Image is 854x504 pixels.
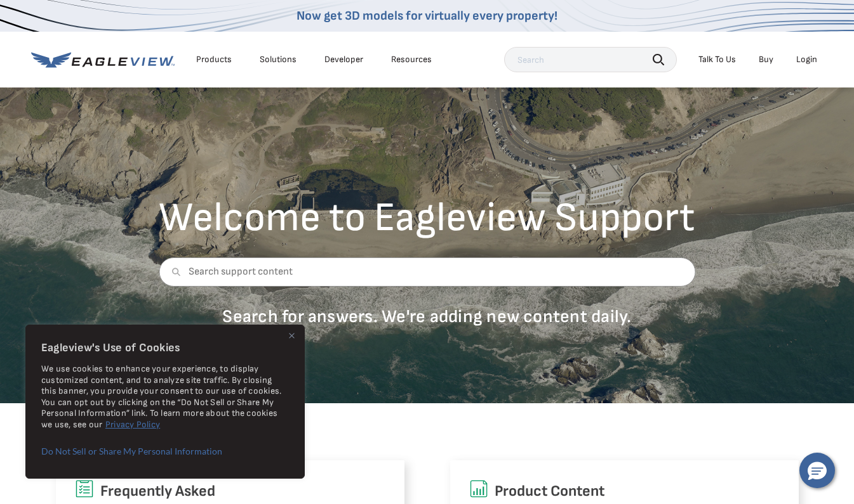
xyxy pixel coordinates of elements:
[759,54,773,65] a: Buy
[297,8,557,23] a: Now get 3D models for virtually every property!
[284,328,299,343] button: Close
[504,47,677,72] input: Search
[469,479,780,503] h6: Product Content
[41,340,289,356] p: Eagleview's Use of Cookies
[41,440,289,463] button: Do Not Sell or Share My Personal Information
[324,54,363,65] a: Developer
[159,306,695,328] p: Search for answers. We're adding new content daily.
[41,363,289,430] p: We use cookies to enhance your experience, to display customized content, and to analyze site tra...
[25,325,305,479] div: Eagleview's Use of Cookies
[159,198,695,238] h2: Welcome to Eagleview Support
[391,54,432,65] div: Resources
[698,54,736,65] div: Talk To Us
[75,479,385,503] h6: Frequently Asked
[196,54,232,65] div: Products
[260,54,297,65] div: Solutions
[159,257,695,287] input: Search support content
[799,453,835,488] button: Hello, have a question? Let’s chat.
[796,54,817,65] div: Login
[105,418,161,430] a: Privacy Policy
[289,333,295,339] img: Close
